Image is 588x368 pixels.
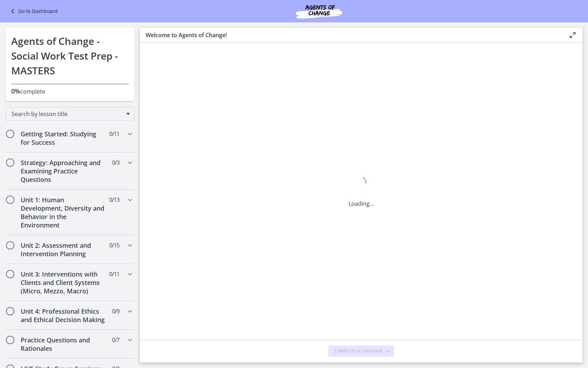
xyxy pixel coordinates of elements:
h3: Welcome to Agents of Change! [146,31,557,39]
span: 0 / 15 [109,241,119,250]
a: Go to Dashboard [8,7,58,15]
h2: Unit 4: Professional Ethics and Ethical Decision Making [21,307,106,324]
img: Agents of Change [277,3,361,20]
span: 0 / 3 [112,158,119,167]
h2: Practice Questions and Rationales [21,336,106,353]
span: 0 / 11 [109,270,119,278]
button: Complete & continue [328,346,394,357]
h2: Unit 3: Interventions with Clients and Client Systems (Micro, Mezzo, Macro) [21,270,106,295]
h2: Unit 2: Assessment and Intervention Planning [21,241,106,258]
p: complete [11,87,129,96]
span: 0 / 9 [112,307,119,315]
p: Loading... [349,199,374,208]
span: 0 / 11 [109,130,119,138]
div: Search by lesson title [6,107,134,121]
span: 0 / 7 [112,336,119,344]
h2: Strategy: Approaching and Examining Practice Questions [21,158,106,184]
span: Search by lesson title [12,110,123,118]
span: 0% [11,87,20,95]
div: 1 [349,175,374,191]
h1: Agents of Change - Social Work Test Prep - MASTERS [11,34,129,78]
span: Complete & continue [334,348,383,354]
h2: Unit 1: Human Development, Diversity and Behavior in the Environment [21,196,106,229]
span: 0 / 13 [109,196,119,204]
h2: Getting Started: Studying for Success [21,130,106,146]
